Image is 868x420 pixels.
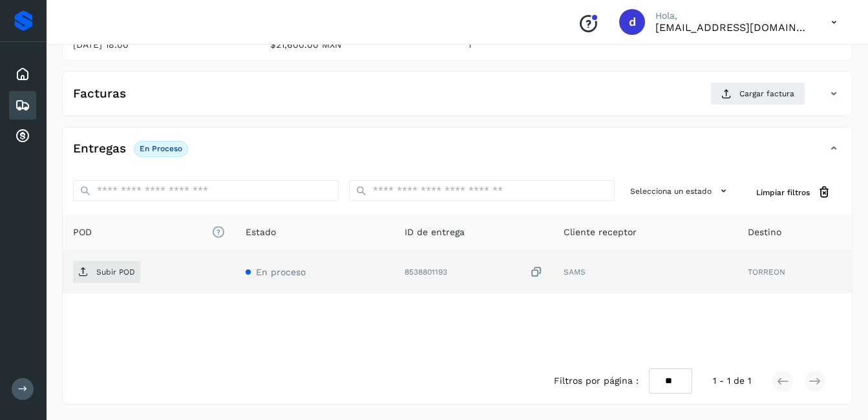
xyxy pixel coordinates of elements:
span: ID de entrega [405,226,465,239]
span: Filtros por página : [554,374,639,388]
p: Subir POD [96,268,135,277]
span: POD [73,226,225,239]
span: Estado [246,226,276,239]
div: 8538801193 [405,266,543,279]
div: FacturasCargar factura [63,82,852,116]
span: Destino [748,226,781,239]
div: EntregasEn proceso [63,138,852,170]
span: Cliente receptor [564,226,637,239]
div: Embarques [9,91,36,120]
button: Cargar factura [710,82,805,105]
td: TORREON [737,251,852,293]
button: Limpiar filtros [746,180,842,204]
span: 1 - 1 de 1 [713,374,751,388]
span: En proceso [256,267,306,277]
p: En proceso [140,144,182,153]
p: Hola, [655,10,810,21]
button: Subir POD [73,261,140,283]
button: Selecciona un estado [625,180,736,202]
h4: Facturas [73,87,126,101]
p: dcordero@grupoterramex.com [655,21,810,34]
td: SAMS [553,251,737,293]
div: Cuentas por cobrar [9,122,36,151]
h4: Entregas [73,142,126,156]
div: Inicio [9,60,36,89]
span: Cargar factura [739,88,794,100]
span: Limpiar filtros [756,187,810,198]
